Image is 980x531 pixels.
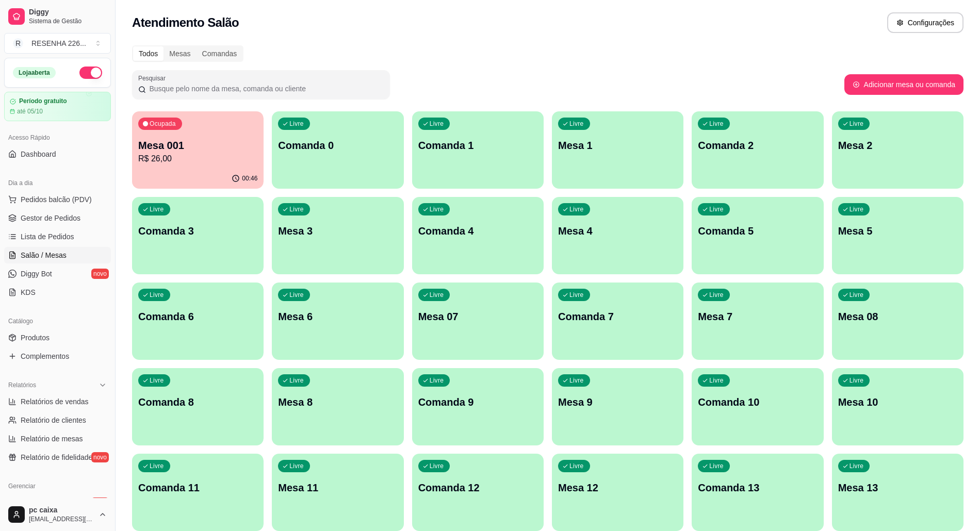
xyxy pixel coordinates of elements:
button: Adicionar mesa ou comanda [844,74,963,95]
a: Período gratuitoaté 05/10 [4,92,111,121]
button: LivreComanda 3 [132,197,264,274]
p: Livre [430,291,444,299]
p: Livre [709,376,724,385]
p: Livre [289,291,304,299]
div: Dia a dia [4,175,111,191]
span: R [13,38,23,48]
button: LivreMesa 07 [412,283,544,360]
span: Relatórios [8,381,36,389]
button: LivreMesa 1 [552,111,683,189]
button: LivreMesa 12 [552,454,683,531]
button: LivreComanda 13 [692,454,823,531]
p: Livre [289,376,304,385]
p: Ocupada [150,120,176,128]
p: Mesa 8 [278,395,397,409]
span: Relatório de clientes [21,415,86,425]
span: Entregadores [21,497,64,508]
p: Livre [150,376,164,385]
p: Livre [569,462,584,470]
p: Livre [150,462,164,470]
a: Relatórios de vendas [4,393,111,410]
p: Livre [569,205,584,213]
span: [EMAIL_ADDRESS][DOMAIN_NAME] [29,515,94,523]
p: Livre [430,205,444,213]
p: Livre [289,462,304,470]
p: Livre [850,376,864,385]
p: Livre [569,291,584,299]
a: Relatório de mesas [4,430,111,447]
button: LivreMesa 7 [692,283,823,360]
p: Livre [709,462,724,470]
a: Produtos [4,329,111,346]
article: até 05/10 [17,107,43,115]
button: LivreComanda 12 [412,454,544,531]
p: R$ 26,00 [138,153,257,165]
p: Livre [709,120,724,128]
span: Pedidos balcão (PDV) [21,194,92,205]
button: OcupadaMesa 001R$ 26,0000:46 [132,111,264,189]
button: Alterar Status [79,67,102,79]
span: Complementos [21,351,69,361]
button: LivreComanda 10 [692,368,823,445]
p: Mesa 3 [278,224,397,238]
p: Livre [289,120,304,128]
p: Mesa 10 [838,395,957,409]
p: Comanda 8 [138,395,257,409]
p: Mesa 6 [278,309,397,324]
span: Produtos [21,333,50,343]
p: Comanda 10 [698,395,817,409]
button: LivreMesa 08 [832,283,963,360]
p: Mesa 13 [838,480,957,495]
div: Catálogo [4,313,111,329]
p: Comanda 13 [698,480,817,495]
p: Mesa 1 [558,138,677,153]
p: Livre [430,376,444,385]
button: LivreComanda 8 [132,368,264,445]
button: Configurações [887,12,963,33]
p: Livre [709,291,724,299]
p: Livre [150,205,164,213]
span: Relatório de fidelidade [21,452,92,462]
p: Mesa 11 [278,480,397,495]
button: Pedidos balcão (PDV) [4,191,111,208]
button: LivreMesa 9 [552,368,683,445]
button: LivreComanda 1 [412,111,544,189]
input: Pesquisar [146,84,384,94]
h2: Atendimento Salão [132,14,239,31]
button: LivreComanda 9 [412,368,544,445]
button: LivreComanda 5 [692,197,823,274]
div: Todos [133,46,164,61]
p: 00:46 [242,174,257,182]
a: Salão / Mesas [4,247,111,263]
span: KDS [21,287,36,297]
p: Livre [569,376,584,385]
p: Comanda 1 [418,138,537,153]
p: Mesa 7 [698,309,817,324]
button: LivreComanda 11 [132,454,264,531]
button: Select a team [4,33,111,54]
div: Acesso Rápido [4,129,111,146]
span: Relatórios de vendas [21,396,89,407]
div: Loja aberta [13,67,56,78]
a: Relatório de fidelidadenovo [4,449,111,466]
button: LivreComanda 4 [412,197,544,274]
button: LivreComanda 7 [552,283,683,360]
p: Comanda 3 [138,224,257,238]
p: Mesa 5 [838,224,957,238]
span: pc caixa [29,506,94,515]
p: Comanda 5 [698,224,817,238]
p: Mesa 9 [558,395,677,409]
p: Livre [850,120,864,128]
p: Livre [289,205,304,213]
a: KDS [4,284,111,301]
button: LivreComanda 6 [132,283,264,360]
button: LivreMesa 4 [552,197,683,274]
button: pc caixa[EMAIL_ADDRESS][DOMAIN_NAME] [4,502,111,527]
a: Gestor de Pedidos [4,210,111,226]
p: Comanda 6 [138,309,257,324]
button: LivreMesa 2 [832,111,963,189]
p: Livre [850,291,864,299]
p: Comanda 9 [418,395,537,409]
span: Gestor de Pedidos [21,213,80,223]
p: Livre [569,120,584,128]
